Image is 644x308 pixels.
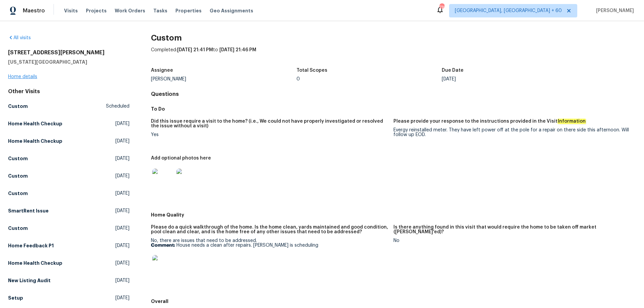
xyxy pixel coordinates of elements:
span: [DATE] 21:46 PM [219,48,256,52]
h5: Custom [8,155,28,162]
div: [DATE] [442,77,587,81]
h5: Custom [8,173,28,179]
h2: [STREET_ADDRESS][PERSON_NAME] [8,49,129,56]
span: [DATE] 21:41 PM [177,48,213,52]
span: Visits [64,7,78,14]
a: Custom[DATE] [8,222,129,234]
h5: Setup [8,295,23,301]
a: Custom[DATE] [8,152,129,165]
h5: SmartRent Issue [8,207,49,214]
a: Custom[DATE] [8,187,129,199]
a: CustomScheduled [8,100,129,112]
h5: Add optional photos here [151,156,211,161]
span: [DATE] [115,190,129,197]
h5: Custom [8,225,28,232]
span: [DATE] [115,173,129,179]
span: [DATE] [115,295,129,301]
a: Home Feedback P1[DATE] [8,240,129,252]
b: Comment: [151,243,175,248]
span: [DATE] [115,242,129,249]
span: [DATE] [115,138,129,144]
h5: New Listing Audit [8,277,51,284]
span: Tasks [153,8,167,13]
div: Evergy reinstalled meter. They have left power off at the pole for a repair on there side this af... [393,128,631,137]
span: [DATE] [115,207,129,214]
h4: Questions [151,91,636,98]
a: New Listing Audit[DATE] [8,274,129,287]
div: Other Visits [8,88,129,95]
h5: Home Health Checkup [8,138,62,144]
span: Projects [86,7,107,14]
h5: Custom [8,190,28,197]
a: Setup[DATE] [8,292,129,304]
span: [DATE] [115,120,129,127]
div: 716 [439,4,444,11]
h5: Please do a quick walkthrough of the home. Is the home clean, yards maintained and good condition... [151,225,388,234]
h5: Is there anything found in this visit that would require the home to be taken off market ([PERSON... [393,225,631,234]
h5: [US_STATE][GEOGRAPHIC_DATA] [8,59,129,65]
span: [DATE] [115,260,129,266]
a: Custom[DATE] [8,170,129,182]
span: [PERSON_NAME] [593,7,634,14]
h5: To Do [151,106,636,112]
a: Home Health Checkup[DATE] [8,135,129,147]
div: Yes [151,132,388,137]
a: Home Health Checkup[DATE] [8,257,129,269]
span: [DATE] [115,225,129,232]
h5: Assignee [151,68,173,73]
h5: Overall [151,298,636,305]
h5: Home Feedback P1 [8,242,54,249]
div: No [393,238,631,243]
span: [GEOGRAPHIC_DATA], [GEOGRAPHIC_DATA] + 60 [455,7,562,14]
h5: Due Date [442,68,464,73]
span: Maestro [23,7,45,14]
a: SmartRent Issue[DATE] [8,205,129,217]
span: Properties [175,7,202,14]
a: Home Health Checkup[DATE] [8,118,129,130]
h2: Custom [151,35,636,41]
h5: Custom [8,103,28,110]
h5: Please provide your response to the instructions provided in the Visit [393,119,586,124]
div: [PERSON_NAME] [151,77,297,81]
h5: Home Health Checkup [8,120,62,127]
div: No, there are issues that need to be addressed. [151,238,388,281]
div: Completed: to [151,47,636,64]
div: 0 [297,77,442,81]
h5: Did this issue require a visit to the home? (i.e., We could not have properly investigated or res... [151,119,388,128]
span: [DATE] [115,155,129,162]
h5: Home Quality [151,211,636,218]
span: Scheduled [106,103,129,110]
h5: Home Health Checkup [8,260,62,266]
span: [DATE] [115,277,129,284]
p: House needs a clean after repairs. [PERSON_NAME] is scheduling [151,243,388,248]
span: Geo Assignments [210,7,253,14]
em: Information [557,119,586,124]
a: Home details [8,74,37,79]
span: Work Orders [115,7,145,14]
h5: Total Scopes [297,68,327,73]
a: All visits [8,36,31,40]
